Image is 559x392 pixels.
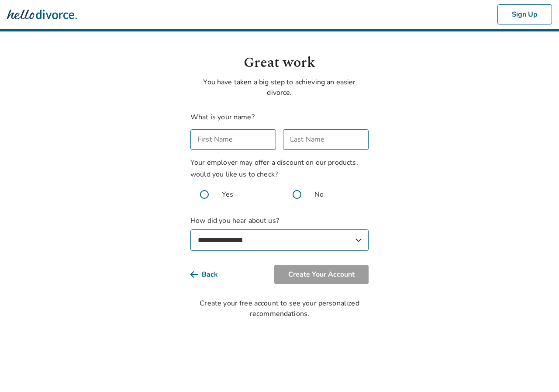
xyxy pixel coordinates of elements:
[190,77,369,98] p: You have taken a big step to achieving an easier divorce.
[274,265,369,284] button: Create Your Account
[190,298,369,319] div: Create your free account to see your personalized recommendations.
[515,350,559,392] div: Widget de chat
[190,229,369,251] select: How did you hear about us?
[222,189,233,200] span: Yes
[190,265,232,284] button: Back
[190,52,369,73] h1: Great work
[497,4,552,24] button: Sign Up
[190,158,358,179] span: Your employer may offer a discount on our products, would you like us to check?
[190,112,255,122] label: What is your name?
[7,6,77,23] img: Hello Divorce Logo
[190,215,369,251] label: How did you hear about us?
[515,350,559,392] iframe: Chat Widget
[314,189,324,200] span: No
